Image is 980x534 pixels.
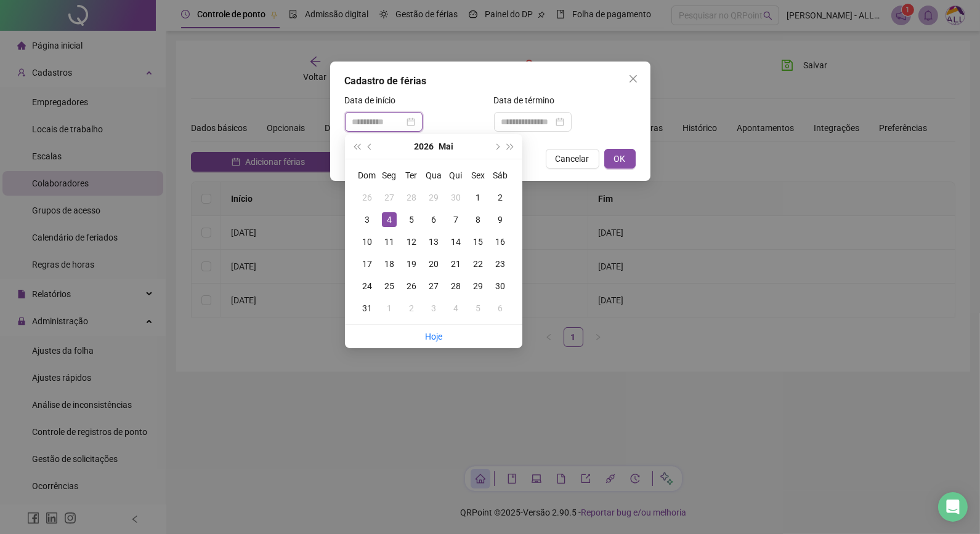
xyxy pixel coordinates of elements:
div: 7 [448,212,463,227]
th: Seg [378,164,400,186]
div: Cadastro de férias [345,74,636,89]
div: 20 [426,257,441,271]
td: 2026-05-22 [467,253,489,275]
td: 2026-05-12 [400,231,423,253]
div: 24 [360,279,375,293]
button: Close [623,69,643,89]
div: 1 [382,301,397,316]
div: 8 [471,212,485,227]
td: 2026-06-02 [400,297,423,319]
td: 2026-06-05 [467,297,489,319]
div: 5 [404,212,419,227]
td: 2026-05-27 [423,275,445,297]
button: OK [604,149,636,169]
th: Sáb [489,164,511,186]
td: 2026-05-07 [445,209,467,231]
button: year panel [414,134,434,159]
td: 2026-05-19 [400,253,423,275]
div: 21 [448,257,463,271]
div: 28 [404,190,419,205]
td: 2026-05-02 [489,186,511,209]
td: 2026-05-25 [378,275,400,297]
td: 2026-05-03 [356,209,378,231]
div: 14 [448,234,463,249]
td: 2026-05-31 [356,297,378,319]
td: 2026-05-08 [467,209,489,231]
td: 2026-04-29 [423,186,445,209]
div: 29 [426,190,441,205]
div: 15 [471,234,485,249]
button: Cancelar [546,149,599,169]
td: 2026-05-14 [445,231,467,253]
td: 2026-05-18 [378,253,400,275]
div: 26 [404,279,419,293]
div: 17 [360,257,375,271]
div: Open Intercom Messenger [938,492,968,522]
div: 31 [360,301,375,316]
div: 12 [404,234,419,249]
button: super-prev-year [350,134,363,159]
td: 2026-05-20 [423,253,445,275]
div: 27 [382,190,397,205]
div: 3 [426,301,441,316]
th: Qui [445,164,467,186]
label: Data de início [345,94,404,107]
span: Cancelar [556,152,589,165]
td: 2026-05-06 [423,209,445,231]
th: Ter [400,164,423,186]
td: 2026-04-27 [378,186,400,209]
td: 2026-06-03 [423,297,445,319]
td: 2026-04-26 [356,186,378,209]
div: 30 [448,190,463,205]
td: 2026-05-10 [356,231,378,253]
button: next-year [490,134,503,159]
td: 2026-05-17 [356,253,378,275]
div: 2 [404,301,419,316]
label: Data de término [494,94,563,107]
div: 16 [493,234,508,249]
button: super-next-year [504,134,517,159]
div: 9 [493,212,508,227]
div: 30 [493,279,508,293]
div: 23 [493,257,508,271]
span: OK [614,152,626,165]
td: 2026-06-01 [378,297,400,319]
div: 1 [471,190,485,205]
td: 2026-05-09 [489,209,511,231]
div: 6 [426,212,441,227]
div: 27 [426,279,441,293]
div: 11 [382,234,397,249]
td: 2026-06-04 [445,297,467,319]
th: Dom [356,164,378,186]
div: 3 [360,212,375,227]
span: close [628,74,638,84]
td: 2026-05-29 [467,275,489,297]
div: 2 [493,190,508,205]
a: Hoje [425,332,442,341]
td: 2026-05-23 [489,253,511,275]
div: 28 [448,279,463,293]
td: 2026-05-05 [400,209,423,231]
th: Qua [423,164,445,186]
div: 6 [493,301,508,316]
td: 2026-05-15 [467,231,489,253]
div: 18 [382,257,397,271]
button: month panel [439,134,453,159]
button: prev-year [363,134,377,159]
div: 22 [471,257,485,271]
td: 2026-05-28 [445,275,467,297]
td: 2026-04-28 [400,186,423,209]
td: 2026-06-06 [489,297,511,319]
td: 2026-05-04 [378,209,400,231]
div: 4 [448,301,463,316]
th: Sex [467,164,489,186]
td: 2026-05-26 [400,275,423,297]
td: 2026-05-30 [489,275,511,297]
div: 29 [471,279,485,293]
td: 2026-04-30 [445,186,467,209]
td: 2026-05-16 [489,231,511,253]
td: 2026-05-24 [356,275,378,297]
div: 25 [382,279,397,293]
td: 2026-05-01 [467,186,489,209]
div: 19 [404,257,419,271]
